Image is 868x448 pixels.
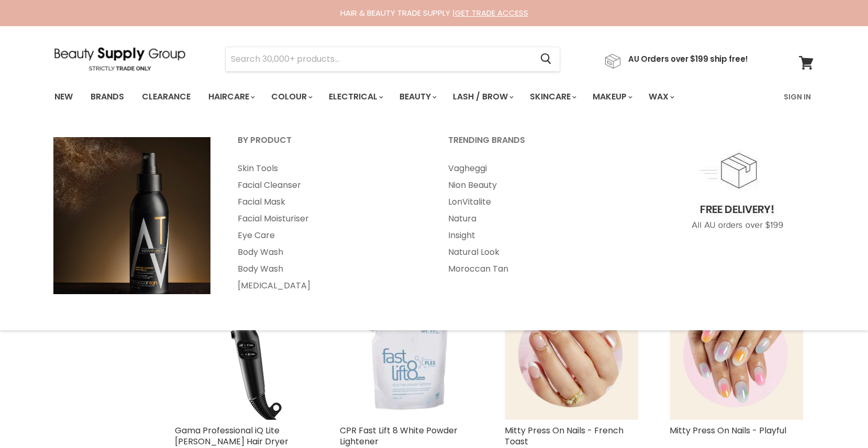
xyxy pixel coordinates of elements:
a: Wax [641,86,681,108]
a: Gama Professional iQ Lite Perfetto Hair Dryer Black Gama Professional iQ Lite Perfetto Hair Dryer... [175,286,308,420]
ul: Main menu [225,160,433,294]
a: Facial Moisturiser [225,210,433,227]
a: Clearance [134,86,198,108]
button: Search [532,47,560,71]
a: Insight [435,227,643,244]
a: Facial Cleanser [225,177,433,194]
a: Lash / Brow [445,86,520,108]
a: Natural Look [435,244,643,261]
a: Brands [83,86,132,108]
ul: Main menu [47,82,730,112]
img: CPR Fast Lift 8 White Powder Lightener [340,286,473,420]
a: By Product [225,132,433,158]
input: Search [226,47,532,71]
a: Facial Mask [225,194,433,210]
div: HAIR & BEAUTY TRADE SUPPLY | [41,8,827,18]
a: Natura [435,210,643,227]
a: Makeup [585,86,639,108]
a: Electrical [321,86,390,108]
a: Skin Tools [225,160,433,177]
a: Mitty Press On Nails - Playful [670,424,786,436]
a: GET TRADE ACCESS [455,7,528,18]
a: Sign In [777,86,817,108]
a: New [47,86,81,108]
form: Product [225,47,560,72]
nav: Main [41,82,827,112]
a: Moroccan Tan [435,261,643,277]
a: [MEDICAL_DATA] [225,277,433,294]
img: Mitty Press On Nails - Playful [670,286,803,420]
a: Body Wash [225,244,433,261]
a: LonVitalite [435,194,643,210]
ul: Main menu [435,160,643,277]
img: Gama Professional iQ Lite Perfetto Hair Dryer Black [175,286,308,420]
a: Vagheggi [435,160,643,177]
a: Colour [263,86,319,108]
a: Body Wash [225,261,433,277]
a: Skincare [522,86,583,108]
a: Mitty Press On Nails - French Toast [505,424,624,447]
img: Mitty Press On Nails - French Toast [505,286,638,420]
iframe: Gorgias live chat messenger [816,399,858,438]
a: Haircare [201,86,261,108]
a: CPR Fast Lift 8 White Powder Lightener [340,424,458,447]
a: Beauty [392,86,443,108]
a: Eye Care [225,227,433,244]
a: Nion Beauty [435,177,643,194]
a: Trending Brands [435,132,643,158]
